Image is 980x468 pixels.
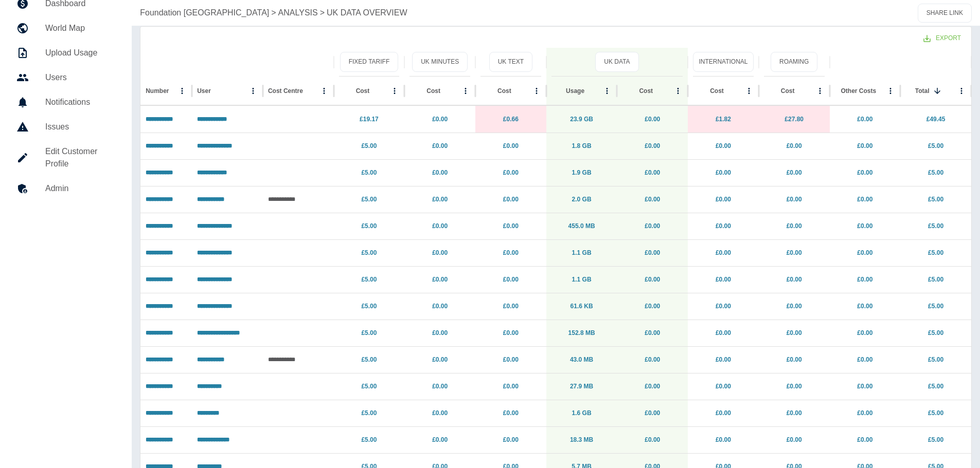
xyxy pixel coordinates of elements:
[489,52,532,72] button: UK Text
[503,303,519,310] a: £0.00
[278,7,318,19] a: ANALYSIS
[645,409,660,417] a: £0.00
[572,142,592,149] a: 1.8 GB
[883,84,898,98] button: Other Costs column menu
[572,276,592,283] a: 1.1 GB
[915,87,930,95] div: Total
[361,329,377,336] a: £5.00
[716,409,731,417] a: £0.00
[857,169,872,176] a: £0.00
[503,196,519,203] a: £0.00
[645,436,660,443] a: £0.00
[8,16,123,41] a: World Map
[45,121,115,133] h5: Issues
[716,383,731,390] a: £0.00
[857,249,872,256] a: £0.00
[317,84,331,98] button: Cost Centre column menu
[716,303,731,310] a: £0.00
[271,7,276,19] p: >
[361,196,377,203] a: £5.00
[595,52,638,72] button: UK Data
[146,87,169,95] div: Number
[361,276,377,283] a: £5.00
[693,52,754,72] button: International
[787,196,802,203] a: £0.00
[572,196,592,203] a: 2.0 GB
[954,84,969,98] button: Total column menu
[503,329,519,336] a: £0.00
[928,196,943,203] a: £5.00
[361,383,377,390] a: £5.00
[571,303,593,310] a: 61.6 KB
[928,409,943,417] a: £5.00
[716,222,731,230] a: £0.00
[8,90,123,115] a: Notifications
[716,169,731,176] a: £0.00
[361,142,377,149] a: £5.00
[432,142,448,149] a: £0.00
[928,356,943,363] a: £5.00
[787,329,802,336] a: £0.00
[813,84,827,98] button: Cost column menu
[787,249,802,256] a: £0.00
[503,222,519,230] a: £0.00
[710,87,724,95] div: Cost
[857,329,872,336] a: £0.00
[246,84,260,98] button: User column menu
[716,196,731,203] a: £0.00
[926,116,946,123] a: £49.45
[645,276,660,283] a: £0.00
[572,169,592,176] a: 1.9 GB
[742,84,756,98] button: Cost column menu
[503,249,519,256] a: £0.00
[645,222,660,230] a: £0.00
[787,169,802,176] a: £0.00
[716,116,731,123] a: £1.82
[8,176,123,201] a: Admin
[857,383,872,390] a: £0.00
[45,145,115,170] h5: Edit Customer Profile
[268,87,303,95] div: Cost Centre
[570,356,593,363] a: 43.0 MB
[787,356,802,363] a: £0.00
[503,276,519,283] a: £0.00
[327,7,407,19] p: UK DATA OVERVIEW
[716,436,731,443] a: £0.00
[671,84,685,98] button: Cost column menu
[503,169,519,176] a: £0.00
[432,329,448,336] a: £0.00
[497,87,511,95] div: Cost
[503,142,519,149] a: £0.00
[529,84,544,98] button: Cost column menu
[8,115,123,139] a: Issues
[928,303,943,310] a: £5.00
[570,436,593,443] a: 18.3 MB
[503,383,519,390] a: £0.00
[503,409,519,417] a: £0.00
[928,436,943,443] a: £5.00
[140,7,269,19] a: Foundation [GEOGRAPHIC_DATA]
[645,356,660,363] a: £0.00
[387,84,402,98] button: Cost column menu
[915,29,969,48] button: Export
[197,87,211,95] div: User
[787,436,802,443] a: £0.00
[426,87,440,95] div: Cost
[340,52,399,72] button: Fixed Tariff
[787,383,802,390] a: £0.00
[570,116,593,123] a: 23.9 GB
[841,87,877,95] div: Other Costs
[716,142,731,149] a: £0.00
[432,196,448,203] a: £0.00
[8,65,123,90] a: Users
[458,84,473,98] button: Cost column menu
[645,116,660,123] a: £0.00
[503,116,519,123] a: £0.66
[45,182,115,195] h5: Admin
[360,116,379,123] a: £19.17
[787,142,802,149] a: £0.00
[432,222,448,230] a: £0.00
[857,142,872,149] a: £0.00
[857,356,872,363] a: £0.00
